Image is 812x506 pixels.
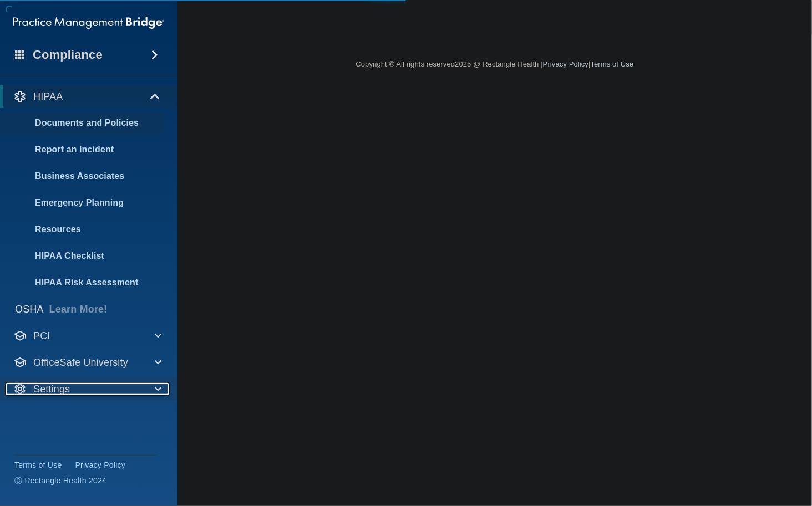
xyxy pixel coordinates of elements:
span: Ⓒ Rectangle Health 2024 [14,475,106,486]
p: HIPAA [33,90,63,103]
a: Privacy Policy [75,459,125,471]
p: OSHA [15,303,44,316]
p: OfficeSafe University [33,356,128,369]
a: Settings [13,382,161,396]
a: Privacy Policy [543,60,588,68]
h4: Compliance [33,47,103,63]
p: PCI [33,329,50,343]
p: Learn More! [49,303,108,316]
a: HIPAA [13,90,161,103]
p: Business Associates [7,171,159,182]
p: Report an Incident [7,144,159,155]
p: HIPAA Checklist [7,251,159,262]
div: Copyright © All rights reserved 2025 @ Rectangle Health | | [292,47,697,82]
p: Emergency Planning [7,197,159,208]
p: Settings [33,382,70,396]
img: PMB logo [13,12,164,34]
p: HIPAA Risk Assessment [7,277,159,288]
a: OfficeSafe University [13,356,161,369]
p: Documents and Policies [7,117,159,129]
p: Resources [7,224,159,235]
a: PCI [13,329,161,343]
a: Terms of Use [591,60,634,68]
a: Terms of Use [14,459,62,471]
